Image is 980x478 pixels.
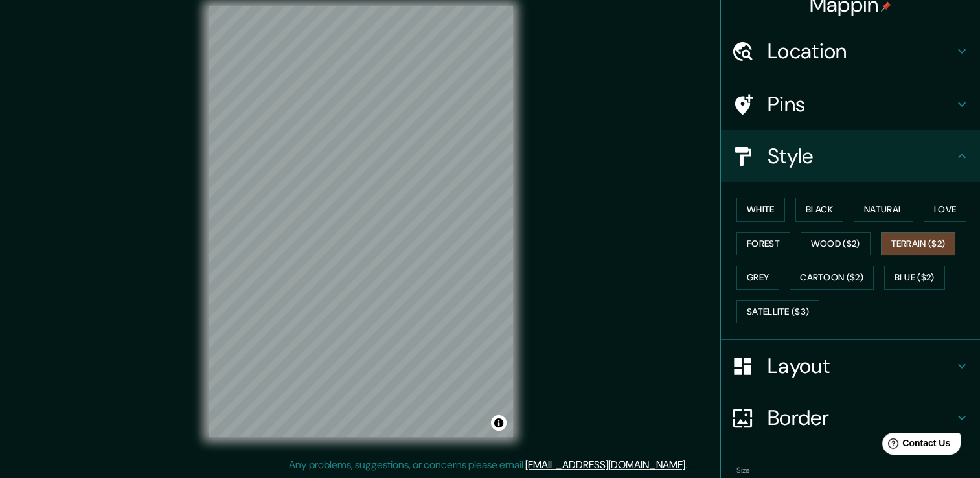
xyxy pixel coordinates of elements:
[924,198,966,222] button: Love
[721,78,980,130] div: Pins
[884,266,945,290] button: Blue ($2)
[736,465,750,476] label: Size
[736,300,819,324] button: Satellite ($3)
[736,232,790,256] button: Forest
[801,232,871,256] button: Wood ($2)
[768,143,954,169] h4: Style
[209,6,513,437] canvas: Map
[881,232,956,256] button: Terrain ($2)
[790,266,874,290] button: Cartoon ($2)
[768,353,954,379] h4: Layout
[721,340,980,392] div: Layout
[768,405,954,431] h4: Border
[854,198,913,222] button: Natural
[881,1,891,12] img: pin-icon.png
[721,25,980,77] div: Location
[736,198,785,222] button: White
[768,38,954,64] h4: Location
[721,392,980,444] div: Border
[687,457,689,473] div: .
[736,266,779,290] button: Grey
[721,130,980,182] div: Style
[491,415,507,431] button: Toggle attribution
[795,198,844,222] button: Black
[768,91,954,117] h4: Pins
[289,457,687,473] p: Any problems, suggestions, or concerns please email .
[865,427,966,464] iframe: Help widget launcher
[689,457,692,473] div: .
[525,458,685,472] a: [EMAIL_ADDRESS][DOMAIN_NAME]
